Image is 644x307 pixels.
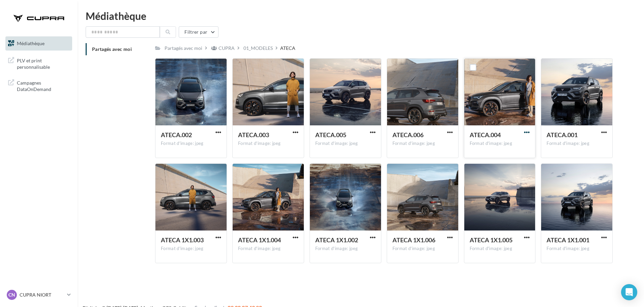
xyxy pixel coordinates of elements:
div: ATECA [280,45,295,52]
a: CN CUPRA NIORT [5,288,72,301]
span: ATECA.004 [470,131,501,139]
span: ATECA 1X1.003 [161,236,204,244]
span: CN [8,291,15,298]
div: Open Intercom Messenger [621,284,637,300]
div: Format d'image: jpeg [315,246,376,252]
span: ATECA 1X1.002 [315,236,358,244]
p: CUPRA NIORT [20,291,64,298]
a: PLV et print personnalisable [4,53,74,73]
span: ATECA 1X1.004 [238,236,281,244]
span: ATECA 1X1.006 [392,236,435,244]
a: Campagnes DataOnDemand [4,75,74,95]
span: ATECA 1X1.005 [470,236,513,244]
div: 01_MODELES [243,45,273,52]
div: Format d'image: jpeg [161,141,221,147]
div: Partagés avec moi [165,45,202,52]
div: CUPRA [218,45,235,52]
div: Format d'image: jpeg [161,246,221,252]
span: ATECA.002 [161,131,192,139]
div: Format d'image: jpeg [238,141,298,147]
span: PLV et print personnalisable [17,56,69,70]
div: Format d'image: jpeg [392,141,453,147]
span: Partagés avec moi [92,46,132,52]
span: Campagnes DataOnDemand [17,78,69,93]
span: ATECA.003 [238,131,269,139]
span: ATECA.005 [315,131,346,139]
div: Format d'image: jpeg [238,246,298,252]
span: Médiathèque [17,40,45,46]
div: Format d'image: jpeg [470,141,530,147]
div: Médiathèque [86,11,636,21]
div: Format d'image: jpeg [470,246,530,252]
a: Médiathèque [4,36,74,51]
span: ATECA 1X1.001 [547,236,589,244]
span: ATECA.006 [392,131,423,139]
div: Format d'image: jpeg [547,246,607,252]
button: Filtrer par [179,26,218,38]
div: Format d'image: jpeg [392,246,453,252]
div: Format d'image: jpeg [547,141,607,147]
div: Format d'image: jpeg [315,141,376,147]
span: ATECA.001 [547,131,578,139]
